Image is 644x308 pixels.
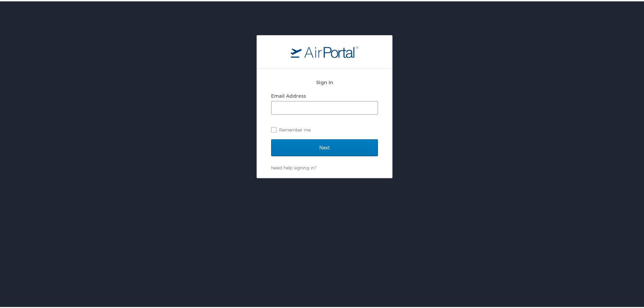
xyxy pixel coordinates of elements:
a: Need help signing in? [271,164,316,169]
h2: Sign In [271,77,378,85]
label: Email Address [271,92,306,97]
img: logo [291,44,358,56]
input: Next [271,138,378,155]
label: Remember me [271,123,378,134]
